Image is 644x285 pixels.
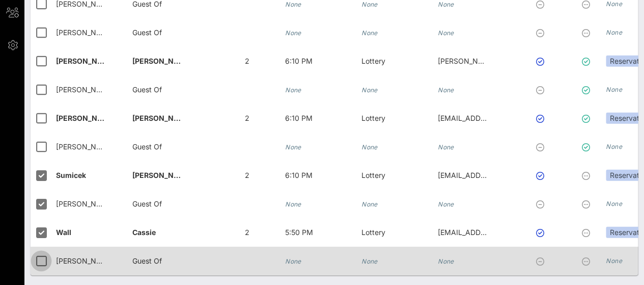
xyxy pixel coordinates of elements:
[209,161,285,190] div: 2
[132,85,162,94] span: Guest Of
[132,114,192,122] span: [PERSON_NAME]
[606,143,622,150] i: None
[285,143,301,151] i: None
[132,142,162,151] span: Guest Of
[56,256,115,265] span: [PERSON_NAME]
[361,57,385,65] span: Lottery
[209,218,285,247] div: 2
[361,143,378,151] i: None
[56,114,116,122] span: [PERSON_NAME]
[606,86,622,93] i: None
[285,171,313,179] span: 6:10 PM
[606,200,622,208] i: None
[56,142,115,151] span: [PERSON_NAME]
[438,86,454,94] i: None
[285,57,313,65] span: 6:10 PM
[606,257,622,265] i: None
[361,86,378,94] i: None
[285,257,301,265] i: None
[361,29,378,37] i: None
[209,104,285,133] div: 2
[361,228,385,237] span: Lottery
[438,143,454,151] i: None
[438,29,454,37] i: None
[285,29,301,37] i: None
[606,29,622,36] i: None
[285,114,313,122] span: 6:10 PM
[56,28,115,37] span: [PERSON_NAME]
[56,199,115,208] span: [PERSON_NAME]
[285,1,301,8] i: None
[285,86,301,94] i: None
[56,85,115,94] span: [PERSON_NAME]
[132,171,192,179] span: [PERSON_NAME]
[361,171,385,179] span: Lottery
[438,200,454,208] i: None
[361,114,385,122] span: Lottery
[209,47,285,75] div: 2
[285,200,301,208] i: None
[361,200,378,208] i: None
[438,257,454,265] i: None
[438,171,561,179] span: [EMAIL_ADDRESS][DOMAIN_NAME]
[132,28,162,37] span: Guest Of
[56,228,71,237] span: Wall
[132,199,162,208] span: Guest Of
[132,256,162,265] span: Guest Of
[56,57,116,65] span: [PERSON_NAME]
[132,57,192,65] span: [PERSON_NAME]
[438,228,561,237] span: [EMAIL_ADDRESS][DOMAIN_NAME]
[361,257,378,265] i: None
[438,1,454,8] i: None
[438,114,561,122] span: [EMAIL_ADDRESS][DOMAIN_NAME]
[361,1,378,8] i: None
[132,228,156,237] span: Cassie
[285,228,313,237] span: 5:50 PM
[438,57,619,65] span: [PERSON_NAME][EMAIL_ADDRESS][DOMAIN_NAME]
[56,171,86,179] span: Sumicek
